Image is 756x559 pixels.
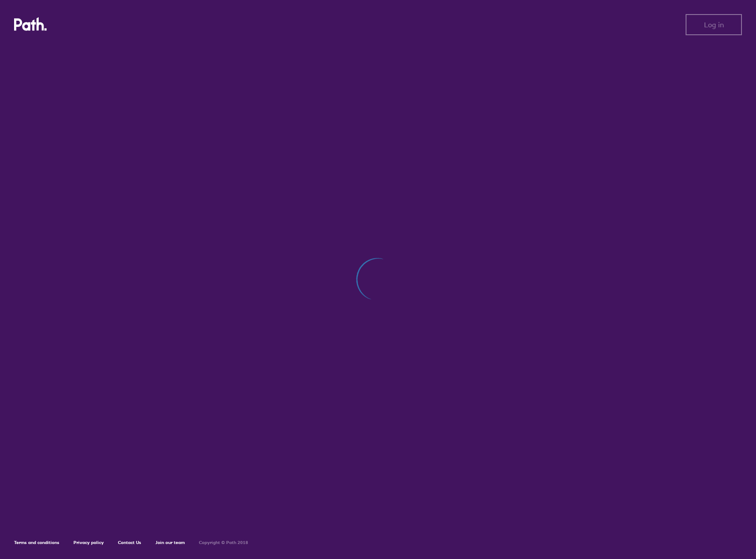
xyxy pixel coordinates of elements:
[199,540,248,545] h6: Copyright © Path 2018
[686,14,742,35] button: Log in
[14,540,59,545] a: Terms and conditions
[118,540,141,545] a: Contact Us
[704,21,724,29] span: Log in
[155,540,185,545] a: Join our team
[73,540,104,545] a: Privacy policy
